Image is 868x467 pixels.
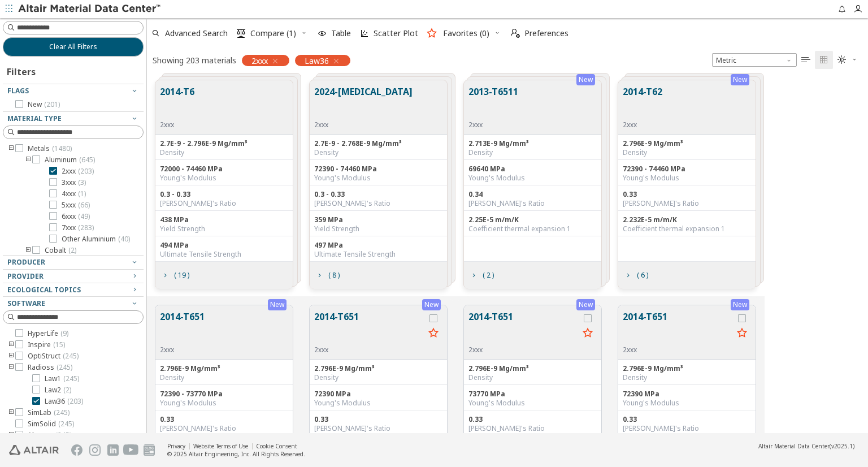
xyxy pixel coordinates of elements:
img: Altair Engineering [9,445,59,455]
span: Compare (1) [250,29,296,37]
span: ( 203 ) [67,396,83,406]
span: Clear All Filters [49,42,97,51]
span: Law1 [45,374,79,383]
div: © 2025 Altair Engineering, Inc. All Rights Reserved. [167,450,305,458]
span: ( 9 ) [60,328,68,338]
span: ( 1480 ) [52,144,72,153]
span: OptiStruct [28,352,79,361]
i:  [511,29,520,38]
span: Software [7,299,45,308]
div: Showing 203 materials [153,55,236,66]
button: Provider [3,270,144,283]
span: Radioss [28,363,72,372]
span: ( 49 ) [78,211,90,221]
span: Favorites (0) [443,29,489,37]
span: 6xxx [62,212,90,221]
span: Cobalt [45,246,76,255]
span: ( 245 ) [63,374,79,383]
span: Provider [7,271,44,281]
div: (v2025.1) [758,442,854,450]
span: ( 15 ) [53,340,65,349]
i: toogle group [7,340,15,349]
span: ( 3 ) [78,178,86,187]
button: Software [3,297,144,310]
i: toogle group [24,155,32,165]
i:  [801,55,810,64]
span: Law2 [45,386,71,395]
span: ( 245 ) [63,351,79,361]
span: 3xxx [62,178,86,187]
span: ( 66 ) [78,200,90,210]
span: Aluminum [45,155,95,165]
i: toogle group [7,431,15,440]
span: Preferences [524,29,568,37]
span: SimSolid [28,420,74,429]
div: Filters [3,57,41,84]
span: ( 645 ) [79,155,95,165]
span: Material Type [7,114,62,123]
span: Advanced Search [165,29,228,37]
span: Ecological Topics [7,285,81,295]
i: toogle group [7,352,15,361]
span: ( 245 ) [57,362,72,372]
span: Producer [7,257,45,267]
img: Altair Material Data Center [18,3,162,15]
span: ( 245 ) [54,408,70,417]
span: SimLab [28,408,70,417]
span: 2xxx [62,167,94,176]
button: Clear All Filters [3,37,144,57]
button: Material Type [3,112,144,126]
div: grid [147,72,868,433]
span: ( 2 ) [68,245,76,255]
a: Cookie Consent [256,442,297,450]
span: Law36 [45,397,83,406]
span: ( 283 ) [78,223,94,232]
i:  [237,29,246,38]
i: toogle group [24,246,32,255]
span: Inspire [28,340,65,349]
button: Table View [797,51,815,69]
i:  [837,55,847,64]
span: Scatter Plot [374,29,418,37]
i: toogle group [7,408,15,417]
i:  [819,55,828,64]
span: ( 203 ) [78,166,94,176]
a: Privacy [167,442,185,450]
i: toogle group [7,144,15,153]
span: 2xxx [251,55,268,66]
span: 7xxx [62,223,94,232]
a: Website Terms of Use [193,442,248,450]
span: ( 40 ) [118,234,130,244]
span: Flags [7,86,29,96]
span: HyperLife [28,329,68,338]
button: Flags [3,84,144,98]
span: ( 2 ) [63,385,71,395]
span: Metals [28,144,72,153]
span: Other Aluminium [62,235,130,244]
span: Abaqus [28,431,71,440]
button: Theme [833,51,862,69]
span: ( 245 ) [55,430,71,440]
span: New [28,100,60,109]
span: Metric [712,53,797,67]
span: 5xxx [62,201,90,210]
span: ( 201 ) [44,100,60,109]
span: Law36 [305,55,329,66]
button: Producer [3,256,144,269]
button: Tile View [815,51,833,69]
span: ( 1 ) [78,189,86,198]
div: Unit System [712,53,797,67]
span: Table [331,29,351,37]
button: Ecological Topics [3,283,144,297]
span: ( 245 ) [58,419,74,429]
span: Altair Material Data Center [758,442,830,450]
span: 4xxx [62,189,86,198]
i: toogle group [7,363,15,372]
